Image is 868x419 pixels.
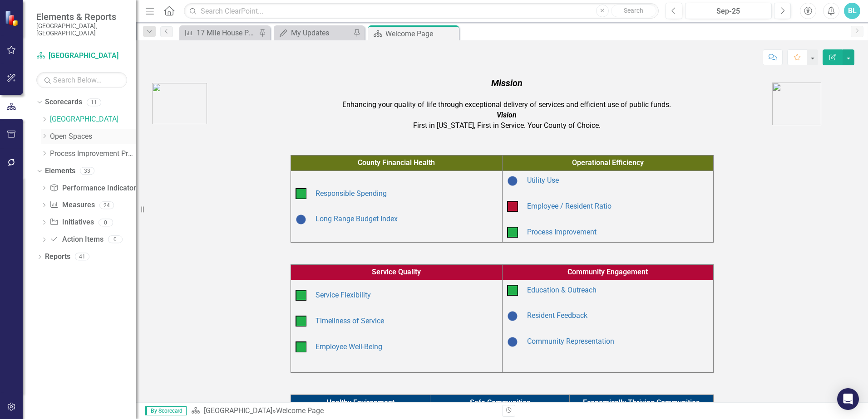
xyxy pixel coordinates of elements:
[191,406,495,416] div: »
[296,214,306,225] img: Baselining
[152,83,207,124] img: AC_Logo.png
[244,74,770,133] td: Enhancing your quality of life through exceptional delivery of services and efficient use of publ...
[45,252,70,262] a: Reports
[36,72,127,88] input: Search Below...
[36,51,127,61] a: [GEOGRAPHIC_DATA]
[197,27,256,39] div: 17 Mile House Programming
[685,3,772,19] button: Sep-25
[75,253,89,261] div: 41
[316,342,382,351] a: Employee Well-Being
[5,10,20,26] img: ClearPoint Strategy
[87,98,101,106] div: 11
[45,166,75,176] a: Elements
[527,228,597,236] a: Process Improvement
[470,398,530,407] span: Safe Communities
[276,406,324,415] div: Welcome Page
[50,132,136,142] a: Open Spaces
[291,27,351,39] div: My Updates
[49,183,139,194] a: Performance Indicators
[385,28,457,39] div: Welcome Page
[50,149,136,159] a: Process Improvement Program
[45,97,82,107] a: Scorecards
[49,200,94,210] a: Measures
[507,285,518,296] img: On Target
[507,175,518,186] img: Baselining
[572,158,644,167] span: Operational Efficiency
[837,388,859,410] div: Open Intercom Messenger
[507,201,518,212] img: Below Plan
[316,189,387,198] a: Responsible Spending
[772,83,821,125] img: AA%20logo.png
[108,236,123,244] div: 0
[507,311,518,322] img: Baselining
[296,290,306,301] img: On Target
[50,114,136,125] a: [GEOGRAPHIC_DATA]
[844,3,860,19] button: BL
[296,341,306,352] img: On Target
[184,3,659,19] input: Search ClearPoint...
[316,317,384,325] a: Timeliness of Service
[316,214,398,223] a: Long Range Budget Index
[567,268,648,276] span: Community Engagement
[182,27,256,39] a: 17 Mile House Programming
[611,5,656,17] button: Search
[36,11,127,22] span: Elements & Reports
[326,398,395,407] span: Healthy Environment
[688,6,769,17] div: Sep-25
[145,406,187,415] span: By Scorecard
[204,406,272,415] a: [GEOGRAPHIC_DATA]
[583,398,700,407] span: Economically Thriving Communities
[49,234,103,245] a: Action Items
[507,336,518,347] img: Baselining
[99,219,113,226] div: 0
[507,227,518,238] img: On Target
[527,202,612,210] a: Employee / Resident Ratio
[49,217,94,228] a: Initiatives
[358,158,435,167] span: County Financial Health
[296,316,306,326] img: On Target
[527,176,559,185] a: Utility Use
[527,286,597,294] a: Education & Outreach
[276,27,351,39] a: My Updates
[372,268,421,276] span: Service Quality
[491,78,523,88] em: Mission
[316,291,371,299] a: Service Flexibility
[497,111,517,119] em: Vision
[36,22,127,37] small: [GEOGRAPHIC_DATA], [GEOGRAPHIC_DATA]
[296,188,306,199] img: On Target
[527,337,614,346] a: Community Representation
[527,311,587,320] a: Resident Feedback
[624,7,643,14] span: Search
[99,201,114,209] div: 24
[80,167,94,175] div: 33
